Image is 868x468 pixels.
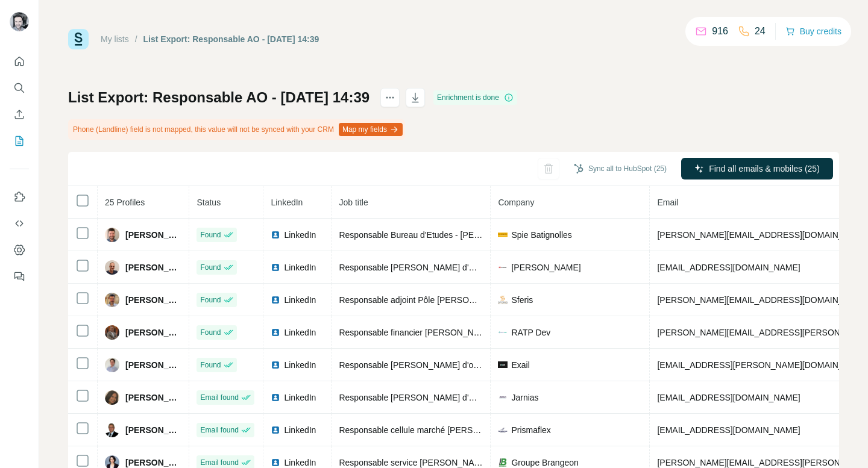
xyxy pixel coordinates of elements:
span: Email found [200,392,238,403]
span: Find all emails & mobiles (25) [709,163,820,175]
span: [PERSON_NAME] [125,359,181,371]
span: [PERSON_NAME] [125,229,181,241]
span: Spie Batignolles [511,229,571,241]
button: Sync all to HubSpot (25) [565,160,675,178]
img: Avatar [10,12,29,31]
img: company-logo [498,328,508,337]
div: Enrichment is done [433,90,517,105]
li: / [135,33,137,45]
span: Responsable service [PERSON_NAME] d'offres [339,458,518,467]
img: LinkedIn logo [271,393,280,402]
img: Avatar [105,358,119,372]
img: company-logo [498,361,508,367]
span: Status [197,198,221,207]
span: [PERSON_NAME] [125,261,181,273]
span: Exail [511,359,529,371]
button: Map my fields [339,123,403,136]
button: Use Surfe on LinkedIn [10,186,29,208]
a: My lists [101,34,129,44]
button: My lists [10,130,29,152]
span: Responsable adjoint Pôle [PERSON_NAME] d'Offres [339,295,538,305]
span: 25 Profiles [105,198,145,207]
span: Prismaflex [511,424,550,436]
img: company-logo [498,425,508,435]
img: Surfe Logo [68,29,89,49]
img: Avatar [105,423,119,437]
img: company-logo [498,295,508,305]
span: [PERSON_NAME] [125,326,181,339]
span: Responsable financier [PERSON_NAME] d'Offres [339,328,526,337]
img: LinkedIn logo [271,230,280,240]
p: 24 [755,24,766,39]
span: Sferis [511,294,533,306]
button: Quick start [10,51,29,72]
span: [PERSON_NAME] [125,424,181,436]
img: Avatar [105,260,119,275]
img: LinkedIn logo [271,263,280,272]
span: Responsable [PERSON_NAME] d'offres / Bid Manager - Navigation Defense [339,360,626,370]
span: Email [657,198,678,207]
div: List Export: Responsable AO - [DATE] 14:39 [143,33,319,45]
img: LinkedIn logo [271,328,280,337]
span: [PERSON_NAME] [511,261,580,273]
span: LinkedIn [284,261,316,273]
span: Found [200,229,221,240]
span: RATP Dev [511,326,550,339]
img: Avatar [105,390,119,405]
button: Use Surfe API [10,213,29,234]
img: LinkedIn logo [271,458,280,467]
span: [EMAIL_ADDRESS][DOMAIN_NAME] [657,425,800,435]
span: Email found [200,425,238,435]
span: Job title [339,198,368,207]
span: LinkedIn [284,359,316,371]
span: Jarnias [511,392,538,404]
span: Responsable [PERSON_NAME] d'Offres [339,263,491,272]
img: Avatar [105,325,119,340]
span: Found [200,262,221,273]
button: Dashboard [10,239,29,261]
span: Found [200,295,221,305]
img: company-logo [498,458,508,467]
span: Email found [200,457,238,468]
img: company-logo [498,230,508,240]
span: LinkedIn [284,229,316,241]
p: 916 [712,24,728,39]
span: [EMAIL_ADDRESS][DOMAIN_NAME] [657,393,800,402]
span: Found [200,360,221,370]
span: Responsable [PERSON_NAME] d'Offres [339,393,491,402]
span: LinkedIn [271,198,303,207]
button: Search [10,77,29,99]
h1: List Export: Responsable AO - [DATE] 14:39 [68,88,370,107]
button: Find all emails & mobiles (25) [681,158,833,179]
span: Found [200,327,221,338]
img: LinkedIn logo [271,425,280,435]
img: company-logo [498,263,508,272]
span: Company [498,198,534,207]
button: Feedback [10,266,29,287]
button: Buy credits [785,23,841,40]
button: Enrich CSV [10,104,29,125]
img: LinkedIn logo [271,360,280,370]
span: [PERSON_NAME] [125,392,181,404]
button: actions [380,88,400,107]
img: Avatar [105,293,119,307]
img: LinkedIn logo [271,295,280,305]
span: LinkedIn [284,326,316,339]
span: Responsable cellule marché [PERSON_NAME] d'offres - Responsable commercial [339,425,649,435]
div: Phone (Landline) field is not mapped, this value will not be synced with your CRM [68,119,405,140]
span: LinkedIn [284,392,316,404]
img: Avatar [105,228,119,242]
span: LinkedIn [284,424,316,436]
span: Responsable Bureau d'Etudes - [PERSON_NAME] d'Offres [339,230,561,240]
span: [EMAIL_ADDRESS][DOMAIN_NAME] [657,263,800,272]
span: [PERSON_NAME] [125,294,181,306]
img: company-logo [498,393,508,402]
span: LinkedIn [284,294,316,306]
